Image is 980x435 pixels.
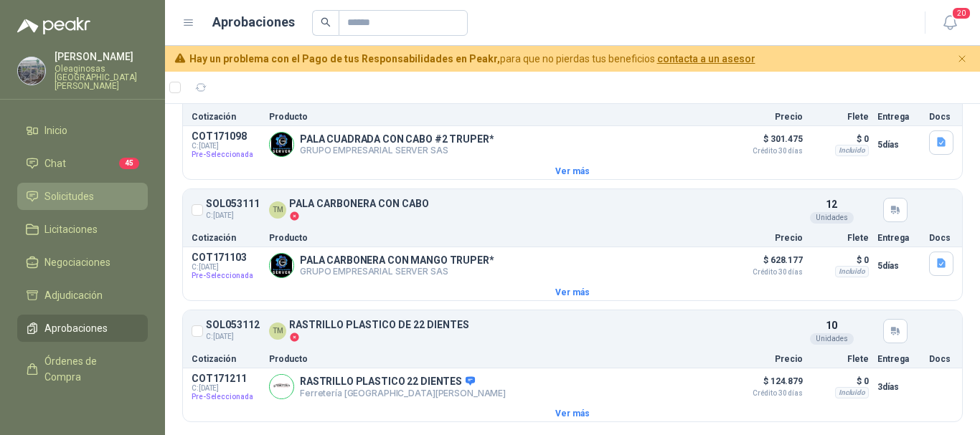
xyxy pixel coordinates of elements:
[192,234,260,242] p: Cotización
[17,150,148,177] a: Chat45
[18,57,45,85] img: Company Logo
[189,53,500,64] b: Hay un problema con el Pago de tus Responsabilidades en Peakr,
[929,113,953,121] p: Docs
[731,113,803,121] p: Precio
[929,355,953,363] p: Docs
[300,376,506,388] p: RASTRILLO PLASTICO 22 DIENTES
[810,333,854,345] div: Unidades
[17,249,148,276] a: Negociaciones
[55,64,148,90] p: Oleaginosas [GEOGRAPHIC_DATA][PERSON_NAME]
[811,373,869,390] p: $ 0
[951,6,971,20] span: 20
[300,133,494,145] p: PALA CUADRADA CON CABO #2 TRUPER*
[192,384,260,393] span: C: [DATE]
[929,234,953,242] p: Docs
[300,145,494,156] p: GRUPO EMPRESARIAL SERVER SAS
[44,287,103,303] span: Adjudicación
[826,196,837,212] p: 12
[877,234,920,242] p: Entrega
[17,17,90,34] img: Logo peakr
[835,145,869,156] div: Incluido
[269,355,722,363] p: Producto
[811,113,869,121] p: Flete
[192,263,260,272] span: C: [DATE]
[811,252,869,269] p: $ 0
[835,266,869,277] div: Incluido
[17,348,148,391] a: Órdenes de Compra
[731,234,803,242] p: Precio
[270,254,293,277] img: Company Logo
[206,320,260,330] p: SOL053112
[17,216,148,243] a: Licitaciones
[269,322,286,340] div: TM
[119,158,139,169] span: 45
[811,130,869,148] p: $ 0
[877,257,920,274] p: 5 días
[835,387,869,398] div: Incluido
[192,130,260,142] p: COT171098
[183,406,962,421] button: Ver más
[17,282,148,309] a: Adjudicación
[731,355,803,363] p: Precio
[192,113,260,121] p: Cotización
[212,12,295,32] h1: Aprobaciones
[953,50,971,68] button: Cerrar
[192,272,260,280] span: Pre-Seleccionada
[206,199,260,209] p: SOL053111
[731,252,803,276] p: $ 628.177
[44,156,66,171] span: Chat
[55,52,148,62] p: [PERSON_NAME]
[44,353,134,385] span: Órdenes de Compra
[289,199,429,209] p: PALA CARBONERA CON CABO
[44,221,98,237] span: Licitaciones
[192,142,260,150] span: C: [DATE]
[189,51,755,67] span: para que no pierdas tus beneficios
[206,210,260,221] span: C: [DATE]
[206,331,260,343] span: C: [DATE]
[183,163,962,179] button: Ver más
[192,393,260,401] span: Pre-Seleccionada
[937,10,963,36] button: 20
[269,201,286,219] div: TM
[657,53,755,64] a: contacta a un asesor
[877,113,920,121] p: Entrega
[269,234,722,242] p: Producto
[44,320,108,336] span: Aprobaciones
[731,390,803,397] span: Crédito 30 días
[270,375,293,398] img: Company Logo
[192,252,260,263] p: COT171103
[289,320,469,330] p: RASTRILLO PLASTICO DE 22 DIENTES
[810,212,854,224] div: Unidades
[300,388,506,398] p: Ferretería [GEOGRAPHIC_DATA][PERSON_NAME]
[877,378,920,396] p: 3 días
[17,183,148,210] a: Solicitudes
[811,355,869,363] p: Flete
[44,254,110,270] span: Negociaciones
[731,269,803,276] span: Crédito 30 días
[44,188,94,204] span: Solicitudes
[183,285,962,300] button: Ver más
[192,373,260,384] p: COT171211
[300,254,494,266] p: PALA CARBONERA CON MANGO TRUPER*
[731,130,803,155] p: $ 301.475
[877,136,920,153] p: 5 días
[731,148,803,155] span: Crédito 30 días
[877,355,920,363] p: Entrega
[17,117,148,144] a: Inicio
[17,396,148,424] a: Remisiones
[321,17,331,27] span: search
[811,234,869,242] p: Flete
[192,355,260,363] p: Cotización
[192,150,260,159] span: Pre-Seleccionada
[17,315,148,342] a: Aprobaciones
[300,266,494,277] p: GRUPO EMPRESARIAL SERVER SAS
[731,373,803,397] p: $ 124.879
[44,123,67,138] span: Inicio
[270,133,293,156] img: Company Logo
[826,317,837,333] p: 10
[269,113,722,121] p: Producto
